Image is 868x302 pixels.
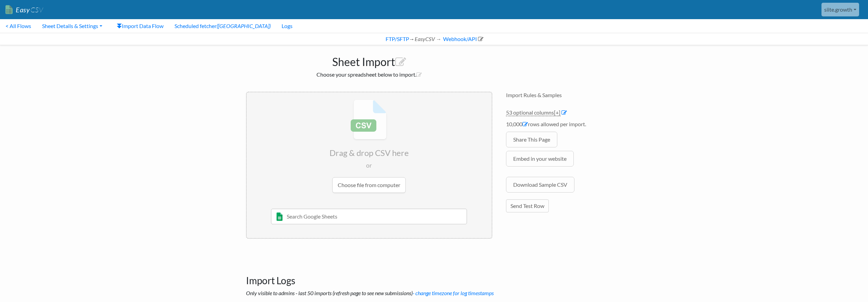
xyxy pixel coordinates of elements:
[506,109,560,116] a: 53 optional columns[+]
[415,36,441,42] i: EasyCSV →
[217,23,271,29] i: ([GEOGRAPHIC_DATA])
[5,3,43,17] a: EasyCSV
[506,151,574,167] a: Embed in your website
[30,5,43,14] span: CSV
[506,120,622,132] li: 10,000 rows allowed per import.
[246,258,622,287] h3: Import Logs
[506,199,549,212] a: Send Test Row
[37,19,108,33] a: Sheet Details & Settings
[821,3,859,16] a: siite.growth
[442,36,483,42] a: Webhook/API
[111,19,169,33] a: Import Data Flow
[276,19,298,33] a: Logs
[506,177,574,193] a: Download Sample CSV
[246,290,494,296] i: Only visible to admins - last 50 imports (refresh page to see new submissions)
[271,209,467,224] input: Search Google Sheets
[169,19,276,33] a: Scheduled fetcher([GEOGRAPHIC_DATA])
[554,109,560,116] span: [+]
[506,92,622,98] h4: Import Rules & Samples
[246,52,492,68] h1: Sheet Import
[413,290,494,296] a: - change timezone for log timestamps
[506,132,557,147] a: Share This Page
[246,71,492,78] h2: Choose your spreadsheet below to import.
[385,36,409,42] a: FTP/SFTP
